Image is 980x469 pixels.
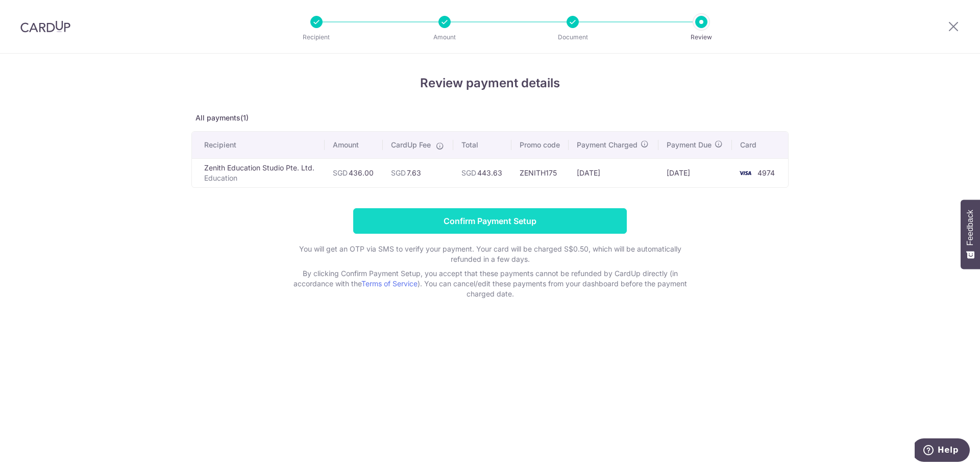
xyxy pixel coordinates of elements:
td: [DATE] [569,158,658,187]
a: Terms of Service [361,279,418,288]
iframe: Opens a widget where you can find more information [915,438,970,464]
th: Recipient [192,132,325,158]
p: By clicking Confirm Payment Setup, you accept that these payments cannot be refunded by CardUp di... [286,268,694,299]
td: 436.00 [325,158,383,187]
th: Amount [325,132,383,158]
td: ZENITH175 [511,158,569,187]
td: 443.63 [453,158,511,187]
td: Zenith Education Studio Pte. Ltd. [192,158,325,187]
img: <span class="translation_missing" title="translation missing: en.account_steps.new_confirm_form.b... [735,167,755,179]
h4: Review payment details [191,74,789,92]
p: Amount [407,32,482,42]
span: Payment Charged [577,140,638,150]
span: Feedback [966,210,975,245]
th: Total [453,132,511,158]
td: [DATE] [658,158,732,187]
span: SGD [461,168,476,177]
button: Feedback - Show survey [961,200,980,269]
p: Document [535,32,610,42]
td: 7.63 [383,158,453,187]
span: 4974 [757,168,775,177]
th: Promo code [511,132,569,158]
th: Card [732,132,788,158]
img: CardUp [20,20,70,33]
p: All payments(1) [191,113,789,123]
input: Confirm Payment Setup [353,208,627,234]
p: Review [664,32,739,42]
p: You will get an OTP via SMS to verify your payment. Your card will be charged S$0.50, which will ... [286,244,694,264]
span: SGD [333,168,348,177]
span: CardUp Fee [391,140,431,150]
p: Recipient [279,32,354,42]
p: Education [204,173,316,183]
span: SGD [391,168,406,177]
span: Payment Due [667,140,712,150]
